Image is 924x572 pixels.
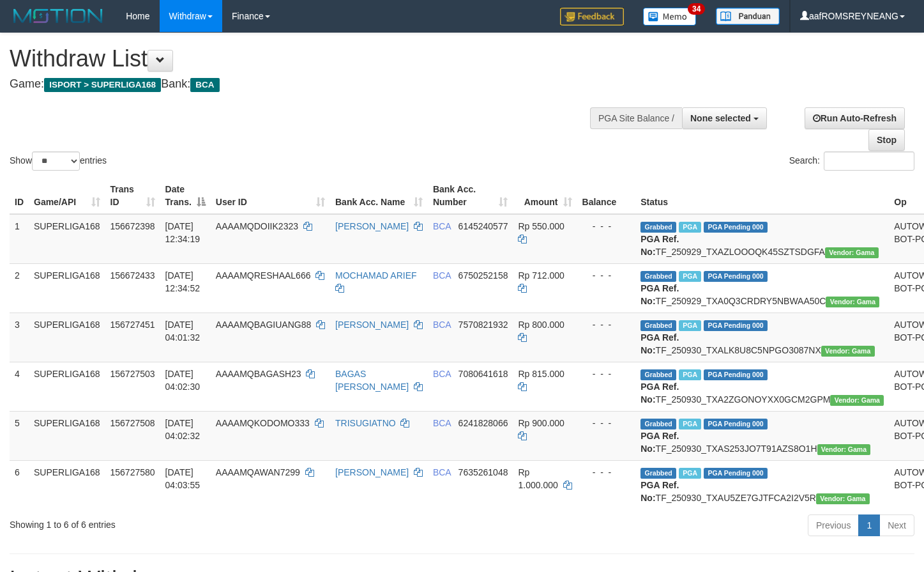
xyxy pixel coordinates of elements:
[10,362,29,411] td: 4
[817,444,871,455] span: Vendor URL: https://trx31.1velocity.biz
[29,362,105,411] td: SUPERLIGA168
[582,367,631,380] div: - - -
[216,270,311,281] span: AAAAMQRESHAAL666
[105,178,160,214] th: Trans ID: activate to sort column ascending
[704,419,768,429] span: PGA Pending
[433,467,451,477] span: BCA
[335,369,409,392] a: BAGAS [PERSON_NAME]
[216,221,298,231] span: AAAAMQDOIIK2323
[704,271,768,282] span: PGA Pending
[44,78,161,92] span: ISPORT > SUPERLIGA168
[679,419,701,429] span: Marked by aafchoeunmanni
[10,6,107,26] img: MOTION_logo.png
[582,220,631,233] div: - - -
[816,493,870,504] span: Vendor URL: https://trx31.1velocity.biz
[682,107,767,129] button: None selected
[635,362,889,411] td: TF_250930_TXA2ZGONOYXX0GCM2GPM
[640,369,676,380] span: Grabbed
[640,382,679,405] b: PGA Ref. No:
[582,269,631,282] div: - - -
[635,214,889,264] td: TF_250929_TXAZLOOOQK45SZTSDGFA
[640,271,676,282] span: Grabbed
[458,320,508,330] span: Copy 7570821932 to clipboard
[458,221,508,231] span: Copy 6145240577 to clipboard
[335,467,409,477] a: [PERSON_NAME]
[640,468,676,479] span: Grabbed
[110,369,155,379] span: 156727503
[29,460,105,509] td: SUPERLIGA168
[640,419,676,429] span: Grabbed
[679,320,701,331] span: Marked by aafchoeunmanni
[110,418,155,428] span: 156727508
[704,222,768,233] span: PGA Pending
[640,480,679,503] b: PGA Ref. No:
[29,214,105,264] td: SUPERLIGA168
[10,460,29,509] td: 6
[458,467,508,477] span: Copy 7635261048 to clipboard
[216,418,310,428] span: AAAAMQKODOMO333
[679,468,701,479] span: Marked by aafchoeunmanni
[29,313,105,362] td: SUPERLIGA168
[433,270,451,281] span: BCA
[518,320,564,330] span: Rp 800.000
[10,411,29,460] td: 5
[165,270,201,293] span: [DATE] 12:34:52
[10,214,29,264] td: 1
[635,263,889,313] td: TF_250929_TXA0Q3CRDRY5NBWAA50C
[10,313,29,362] td: 3
[433,418,451,428] span: BCA
[165,320,201,343] span: [DATE] 04:01:32
[518,221,564,231] span: Rp 550.000
[704,468,768,479] span: PGA Pending
[330,178,428,214] th: Bank Acc. Name: activate to sort column ascending
[590,107,682,129] div: PGA Site Balance /
[704,320,768,331] span: PGA Pending
[513,178,577,214] th: Amount: activate to sort column ascending
[826,297,879,307] span: Vendor URL: https://trx31.1velocity.biz
[458,418,508,428] span: Copy 6241828066 to clipboard
[825,247,879,258] span: Vendor URL: https://trx31.1velocity.biz
[110,270,155,281] span: 156672433
[160,178,211,214] th: Date Trans.: activate to sort column descending
[10,263,29,313] td: 2
[789,151,914,171] label: Search:
[858,514,880,536] a: 1
[821,346,875,357] span: Vendor URL: https://trx31.1velocity.biz
[640,283,679,306] b: PGA Ref. No:
[216,369,301,379] span: AAAAMQBAGASH23
[190,78,219,92] span: BCA
[32,151,80,171] select: Showentries
[10,151,107,171] label: Show entries
[335,320,409,330] a: [PERSON_NAME]
[679,271,701,282] span: Marked by aafsoycanthlai
[640,332,679,355] b: PGA Ref. No:
[518,418,564,428] span: Rp 900.000
[640,320,676,331] span: Grabbed
[458,270,508,281] span: Copy 6750252158 to clipboard
[165,418,201,441] span: [DATE] 04:02:32
[428,178,513,214] th: Bank Acc. Number: activate to sort column ascending
[640,431,679,454] b: PGA Ref. No:
[10,78,603,91] h4: Game: Bank:
[29,263,105,313] td: SUPERLIGA168
[582,318,631,331] div: - - -
[640,234,679,257] b: PGA Ref. No:
[582,417,631,429] div: - - -
[110,320,155,330] span: 156727451
[216,320,311,330] span: AAAAMQBAGIUANG88
[679,369,701,380] span: Marked by aafchoeunmanni
[808,514,859,536] a: Previous
[716,8,780,25] img: panduan.png
[560,8,624,26] img: Feedback.jpg
[830,395,884,406] span: Vendor URL: https://trx31.1velocity.biz
[10,46,603,72] h1: Withdraw List
[10,513,375,531] div: Showing 1 to 6 of 6 entries
[433,320,451,330] span: BCA
[29,178,105,214] th: Game/API: activate to sort column ascending
[805,107,905,129] a: Run Auto-Refresh
[635,313,889,362] td: TF_250930_TXALK8U8C5NPGO3087NX
[110,467,155,477] span: 156727580
[335,418,396,428] a: TRISUGIATNO
[335,270,417,281] a: MOCHAMAD ARIEF
[640,222,676,233] span: Grabbed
